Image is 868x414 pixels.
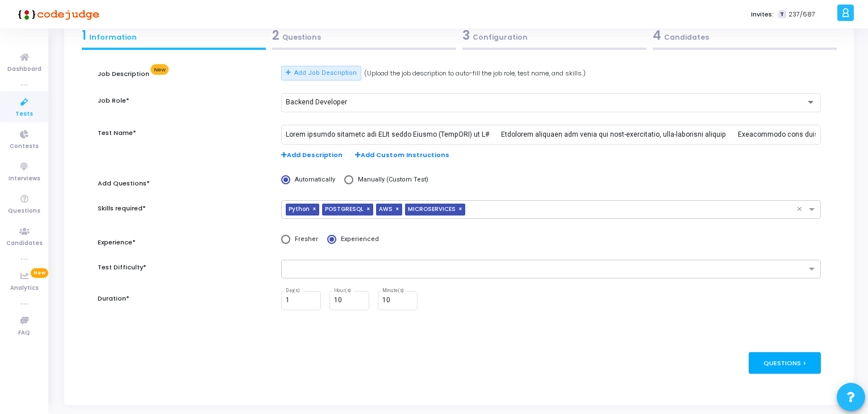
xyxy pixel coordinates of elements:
label: Job Description [98,69,169,79]
span: AWS [376,204,395,216]
span: Interviews [9,174,40,184]
span: Backend Developer [286,98,347,106]
span: New [31,268,48,278]
div: Configuration [462,26,646,45]
span: T [778,10,786,19]
div: Candidates [653,26,837,45]
span: × [395,204,402,216]
span: × [366,204,373,216]
label: Test Difficulty* [98,263,147,272]
span: (Upload the job description to auto-fill the job role, test name, and skills.) [364,69,586,78]
span: New [151,64,169,75]
span: × [458,204,465,216]
a: 2Questions [269,23,459,53]
div: Information [82,26,266,45]
span: Tests [15,109,33,119]
span: POSTGRESQL [322,204,366,216]
span: 237/687 [788,10,815,19]
div: Questions [272,26,456,45]
span: 1 [82,27,86,44]
span: Add Description [281,150,343,160]
label: Skills required* [98,204,146,213]
img: logo [14,3,99,26]
div: Questions > [749,352,821,373]
span: Analytics [10,284,39,293]
span: 4 [653,27,661,44]
label: Test Name* [98,128,136,138]
span: Fresher [290,235,318,244]
button: Add Job Description [281,66,361,81]
span: × [312,204,319,216]
a: 3Configuration [459,23,649,53]
span: Python [286,204,312,216]
span: Add Custom Instructions [355,150,449,160]
span: Add Job Description [294,69,357,78]
span: Dashboard [7,65,41,74]
label: Add Questions* [98,179,150,188]
span: MICROSERVICES [405,204,458,216]
label: Experience* [98,238,136,247]
label: Invites: [751,10,774,19]
a: 4Candidates [649,23,840,53]
span: 2 [272,27,279,44]
span: Clear all [796,204,806,216]
label: Duration* [98,294,130,303]
a: 1Information [78,23,269,53]
span: Experienced [336,235,379,244]
span: Candidates [6,239,43,248]
label: Job Role* [98,96,130,105]
span: FAQ [18,328,30,338]
span: 3 [462,27,470,44]
span: Contests [10,142,39,151]
span: Automatically [290,175,335,185]
span: Manually (Custom Test) [353,175,428,185]
span: Questions [8,206,40,216]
